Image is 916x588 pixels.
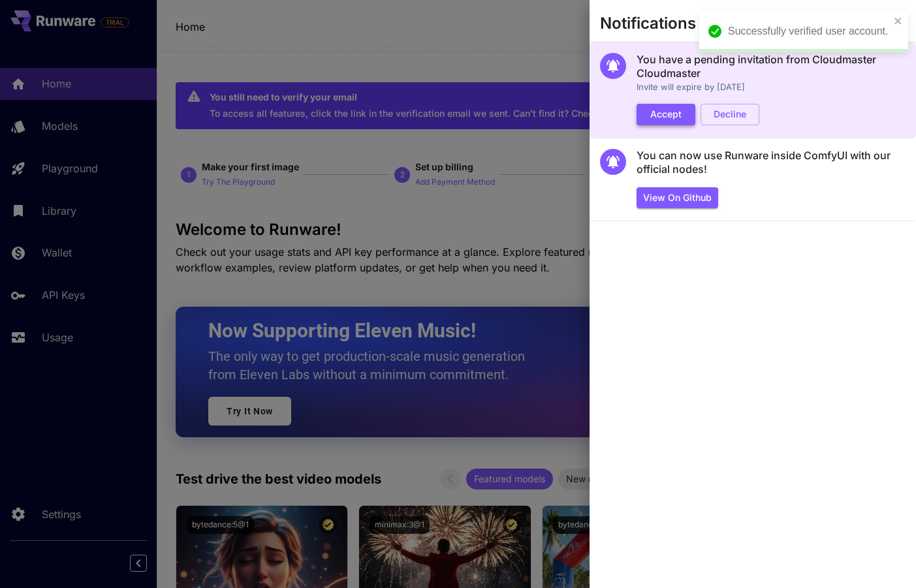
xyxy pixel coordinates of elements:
button: View on Github [637,187,718,209]
h5: You have a pending invitation from Cloudmaster Cloudmaster [637,53,906,81]
h5: You can now use Runware inside ComfyUI with our official nodes! [637,149,906,177]
div: Successfully verified user account. [728,23,890,39]
button: close [894,16,903,26]
button: Accept [637,104,695,125]
h3: Notifications [600,14,696,33]
button: Decline [701,104,759,125]
p: Invite will expire by [DATE] [637,81,906,94]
